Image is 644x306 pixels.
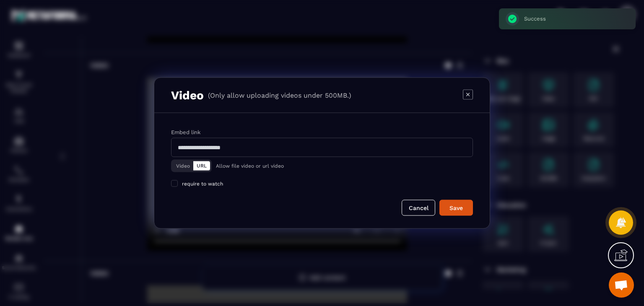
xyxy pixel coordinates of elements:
span: require to watch [182,181,223,187]
button: Save [439,200,473,216]
p: Allow file video or url video [216,163,284,169]
button: Video [173,161,193,171]
div: Save [445,204,467,212]
label: Embed link [171,129,200,135]
div: Open chat [609,272,634,298]
button: Cancel [402,200,435,216]
button: URL [193,161,210,171]
h3: Video [171,88,204,102]
p: (Only allow uploading videos under 500MB.) [208,91,351,99]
